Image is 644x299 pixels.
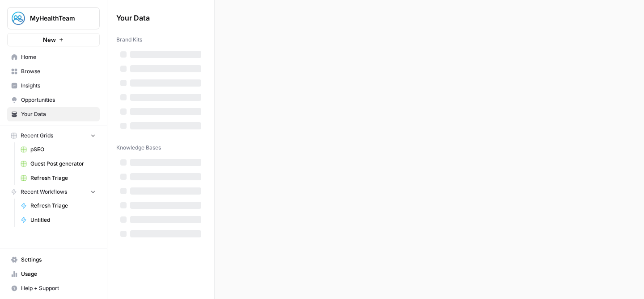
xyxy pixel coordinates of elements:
a: Refresh Triage [17,171,100,185]
button: Help + Support [7,281,100,295]
span: Refresh Triage [30,174,96,182]
a: Insights [7,79,100,93]
span: Refresh Triage [30,202,96,210]
a: Usage [7,267,100,281]
a: Refresh Triage [17,199,100,213]
span: Insights [21,82,96,90]
span: Your Data [21,110,96,118]
span: MyHealthTeam [30,14,84,23]
a: Your Data [7,107,100,121]
span: Guest Post generator [30,160,96,168]
span: Browse [21,67,96,75]
img: MyHealthTeam Logo [10,10,26,26]
span: Knowledge Bases [116,144,161,152]
a: Settings [7,253,100,267]
button: Recent Grids [7,129,100,142]
span: pSEO [30,145,96,154]
span: Help + Support [21,284,96,292]
a: Guest Post generator [17,157,100,171]
span: Untitled [30,216,96,224]
span: Settings [21,256,96,264]
button: Workspace: MyHealthTeam [7,7,100,29]
span: Home [21,53,96,61]
button: New [7,33,100,46]
a: Opportunities [7,93,100,107]
span: Brand Kits [116,36,142,44]
button: Recent Workflows [7,185,100,199]
a: Untitled [17,213,100,227]
span: Recent Grids [21,132,53,140]
a: Browse [7,64,100,79]
a: pSEO [17,142,100,157]
span: Usage [21,270,96,278]
span: Your Data [116,12,195,23]
a: Home [7,50,100,64]
span: Opportunities [21,96,96,104]
span: New [43,35,56,44]
span: Recent Workflows [21,188,67,196]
